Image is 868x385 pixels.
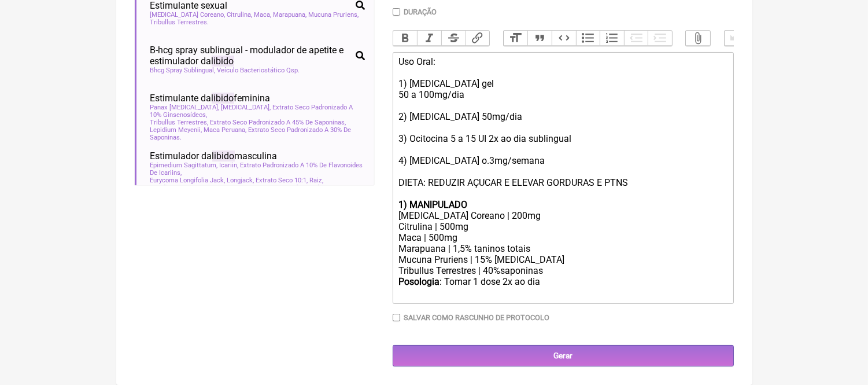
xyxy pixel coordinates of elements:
[398,276,439,287] strong: Posologia
[404,313,549,322] label: Salvar como rascunho de Protocolo
[600,31,624,46] button: Numbers
[393,31,418,46] button: Bold
[150,104,365,119] span: Panax [MEDICAL_DATA], [MEDICAL_DATA], Extrato Seco Padronizado A 10% Ginsenosídeos
[150,126,365,141] span: Lepidium Meyenii, Maca Peruana, Extrato Seco Padronizado A 30% De Saponinas
[150,19,209,26] span: Tribullus Terrestres
[150,67,216,74] span: Bhcg Spray Sublingual
[398,254,727,265] div: Mucuna Pruriens | 15% [MEDICAL_DATA]
[648,31,672,46] button: Increase Level
[212,151,235,162] span: libido
[527,31,552,46] button: Quote
[150,184,365,199] span: Lepidium Meyenii, Maca Peruana, Extrato Seco Padronizado A 30% De Saponinas
[393,345,734,366] input: Gerar
[552,31,576,46] button: Code
[576,31,600,46] button: Bullets
[217,67,300,74] span: Veículo Bacteriostático Qsp
[725,31,749,46] button: Undo
[398,232,727,243] div: Maca | 500mg
[398,243,727,254] div: Marapuana | 1,5% taninos totais
[254,11,272,19] span: Maca
[150,162,365,177] span: Epimedium Sagittatum, Icariin, Extrato Padronizado A 10% De Flavonoides De Icariins
[398,199,467,210] strong: 1) MANIPULADO
[274,11,307,19] span: Marapuana
[398,276,727,299] div: : Tomar 1 dose 2x ao dia ㅤ
[466,31,490,46] button: Link
[227,11,253,19] span: Citrulina
[150,45,351,67] span: B-hcg spray sublingual - modulador de apetite e estimulador da
[398,210,727,221] div: [MEDICAL_DATA] Coreano | 200mg
[150,151,278,162] span: Estimulador da masculina
[398,265,727,276] div: Tribullus Terrestres | 40%saponinas
[212,93,234,104] span: libido
[417,31,441,46] button: Italic
[504,31,528,46] button: Heading
[150,93,271,104] span: Estimulante da feminina
[150,119,346,126] span: Tribullus Terrestres, Extrato Seco Padronizado A 45% De Saponinas
[624,31,648,46] button: Decrease Level
[441,31,466,46] button: Strikethrough
[150,11,226,19] span: [MEDICAL_DATA] Coreano
[212,56,234,67] span: libido
[404,8,437,16] label: Duração
[150,177,324,184] span: Eurycoma Longifolia Jack, Longjack, Extrato Seco 10:1, Raiz
[686,31,710,46] button: Attach Files
[398,56,727,199] div: Uso Oral: 1) [MEDICAL_DATA] gel 50 a 100mg/dia 2) [MEDICAL_DATA] 50mg/dia 3) Ocitocina 5 a 15 UI ...
[398,221,727,232] div: Citrulina | 500mg
[309,11,359,19] span: Mucuna Pruriens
